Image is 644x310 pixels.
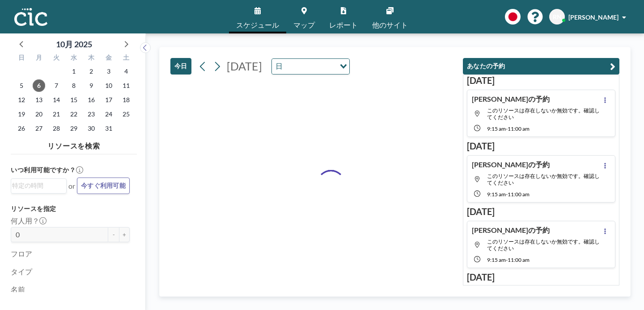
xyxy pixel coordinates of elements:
[50,122,63,135] span: 2025年10月28日火曜日
[108,227,119,242] button: -
[329,21,358,29] span: レポート
[65,53,83,64] div: 水
[102,79,115,92] span: 2025年10月10日金曜日
[293,21,315,29] span: マップ
[463,58,619,74] button: あなたの予約
[508,256,530,263] span: 11:00 AM
[472,160,550,169] h4: [PERSON_NAME]の予約
[77,178,130,194] button: 今すぐ利用可能
[85,122,97,135] span: 2025年10月30日木曜日
[102,122,115,135] span: 2025年10月31日金曜日
[48,53,65,64] div: 火
[506,256,508,263] span: -
[472,226,550,235] h4: [PERSON_NAME]の予約
[15,94,28,106] span: 2025年10月12日日曜日
[33,79,45,92] span: 2025年10月6日月曜日
[506,125,508,132] span: -
[85,94,97,106] span: 2025年10月16日木曜日
[33,94,45,106] span: 2025年10月13日月曜日
[68,94,80,106] span: 2025年10月15日水曜日
[102,94,115,106] span: 2025年10月17日金曜日
[68,108,80,120] span: 2025年10月22日水曜日
[472,95,550,103] h4: [PERSON_NAME]の予約
[508,191,530,198] span: 11:00 AM
[11,267,32,276] label: タイプ
[68,79,80,92] span: 2025年10月8日水曜日
[372,21,408,29] span: 他のサイト
[12,181,61,190] input: Search for option
[13,53,30,64] div: 日
[120,79,132,92] span: 2025年10月11日土曜日
[15,122,28,135] span: 2025年10月26日日曜日
[227,59,262,73] span: [DATE]
[14,8,47,26] img: organization-logo
[487,173,600,186] span: このリソースは存在しないか無効です。確認してください
[553,13,562,21] span: RN
[33,122,45,135] span: 2025年10月27日月曜日
[274,61,284,72] span: 日
[487,125,506,132] span: 9:15 AM
[102,108,115,120] span: 2025年10月24日金曜日
[11,285,25,294] label: 名前
[487,238,600,252] span: このリソースは存在しないか無効です。確認してください
[119,227,130,242] button: +
[236,21,279,29] span: スケジュール
[30,53,48,64] div: 月
[50,94,63,106] span: 2025年10月14日火曜日
[11,249,32,258] label: フロア
[56,38,92,50] div: 10月 2025
[11,205,130,213] h3: リソースを指定
[100,53,117,64] div: 金
[85,65,97,78] span: 2025年10月2日木曜日
[120,94,132,106] span: 2025年10月18日土曜日
[467,206,615,217] h3: [DATE]
[50,108,63,120] span: 2025年10月21日火曜日
[568,13,619,21] span: [PERSON_NAME]
[85,108,97,120] span: 2025年10月23日木曜日
[68,122,80,135] span: 2025年10月29日水曜日
[487,107,600,120] span: このリソースは存在しないか無効です。確認してください
[82,53,100,64] div: 木
[68,65,80,78] span: 2025年10月1日水曜日
[102,65,115,78] span: 2025年10月3日金曜日
[120,65,132,78] span: 2025年10月4日土曜日
[285,61,335,72] input: Search for option
[272,59,349,74] div: Search for option
[11,216,47,225] label: 何人用？
[508,125,530,132] span: 11:00 AM
[170,58,191,74] button: 今日
[50,79,63,92] span: 2025年10月7日火曜日
[81,182,126,190] span: 今すぐ利用可能
[467,75,615,86] h3: [DATE]
[467,272,615,283] h3: [DATE]
[85,79,97,92] span: 2025年10月9日木曜日
[487,191,506,198] span: 9:15 AM
[487,256,506,263] span: 9:15 AM
[15,79,28,92] span: 2025年10月5日日曜日
[11,179,66,192] div: Search for option
[120,108,132,120] span: 2025年10月25日土曜日
[15,108,28,120] span: 2025年10月19日日曜日
[506,191,508,198] span: -
[33,108,45,120] span: 2025年10月20日月曜日
[68,182,75,190] span: or
[467,141,615,152] h3: [DATE]
[11,138,137,150] h4: リソースを検索
[117,53,135,64] div: 土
